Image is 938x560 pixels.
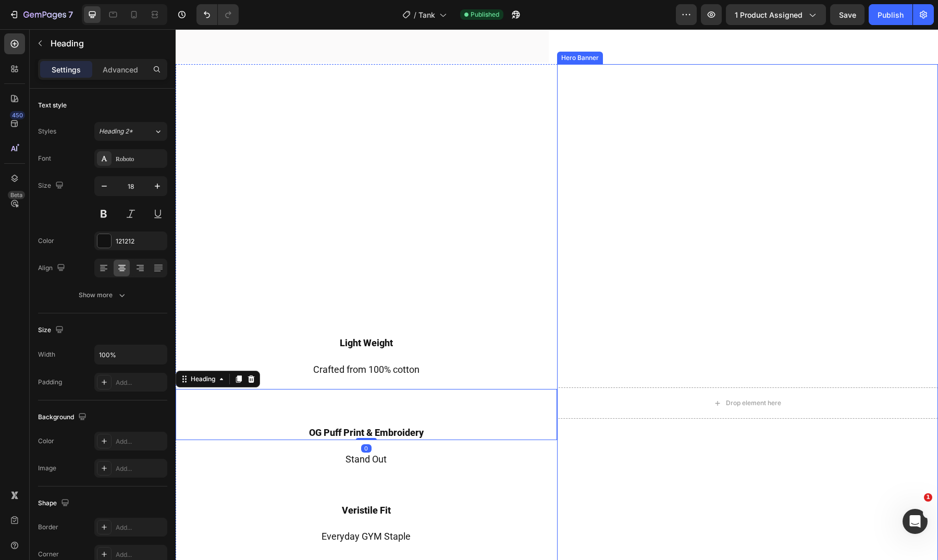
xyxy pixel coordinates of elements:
span: Tank [418,9,435,20]
div: Color [38,236,54,246]
p: Advanced [103,64,138,75]
span: 1 [924,493,932,502]
div: Font [38,154,51,163]
span: Save [839,10,856,19]
div: Padding [38,378,62,387]
div: Publish [878,9,904,20]
div: Size [38,323,66,337]
div: 121212 [116,237,165,246]
div: Add... [116,464,165,473]
div: Corner [38,550,59,559]
div: Styles [38,127,56,136]
iframe: Design area [176,29,938,560]
button: 7 [4,4,78,25]
div: Show more [79,290,127,300]
div: Add... [116,523,165,532]
button: Publish [869,4,912,25]
div: Image [38,464,56,473]
p: 7 [68,8,73,21]
button: Show more [38,286,167,305]
span: 1 product assigned [735,9,803,20]
div: Add... [116,378,165,387]
div: Text style [38,101,67,110]
div: Add... [116,437,165,446]
span: Heading 2* [99,127,133,136]
div: Beta [8,191,25,199]
div: Shape [38,496,71,510]
div: Size [38,179,66,193]
div: Border [38,522,58,532]
span: / [414,9,416,20]
div: 0 [186,415,196,423]
div: Add... [116,550,165,559]
div: Background [38,410,89,424]
span: Published [471,10,499,19]
div: Hero Banner [384,24,425,33]
iframe: Intercom live chat [903,509,928,534]
input: Auto [95,345,167,364]
div: Width [38,350,55,359]
div: Align [38,261,67,275]
button: Heading 2* [94,122,167,141]
div: Undo/Redo [196,4,239,25]
div: Color [38,436,54,446]
div: 450 [10,111,25,119]
div: Drop element here [550,370,606,378]
p: Heading [51,37,163,50]
p: Settings [52,64,81,75]
div: Roboto [116,154,165,164]
button: 1 product assigned [726,4,826,25]
button: Save [830,4,865,25]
